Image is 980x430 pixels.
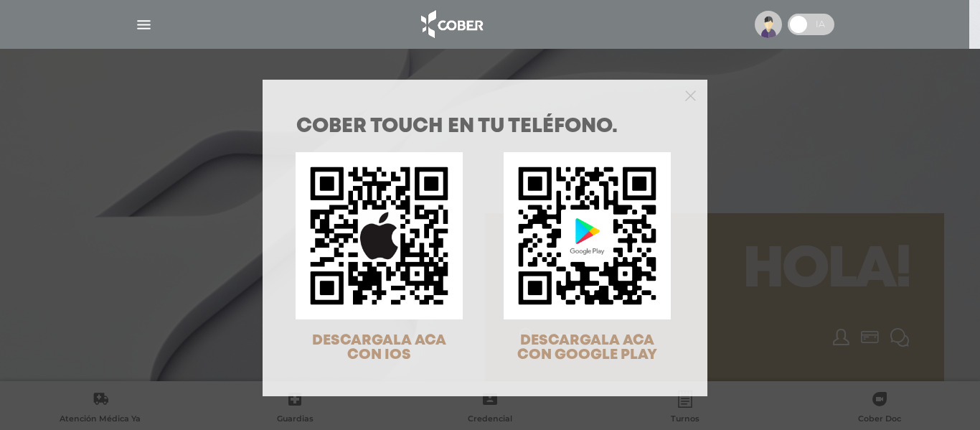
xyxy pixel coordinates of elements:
[296,152,463,319] img: qr-code
[312,334,446,362] span: DESCARGALA ACA CON IOS
[296,117,674,137] h1: COBER TOUCH en tu teléfono.
[504,152,671,319] img: qr-code
[517,334,657,362] span: DESCARGALA ACA CON GOOGLE PLAY
[685,88,696,101] button: Close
